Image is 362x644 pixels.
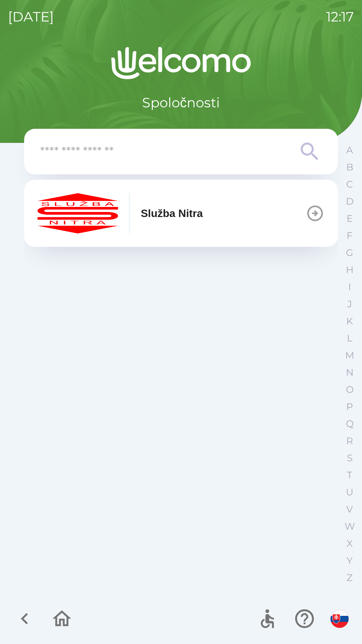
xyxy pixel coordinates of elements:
p: D [346,196,354,207]
button: R [341,432,358,449]
p: W [345,521,355,532]
p: T [347,469,352,481]
button: D [341,193,358,210]
p: Y [347,555,353,567]
button: E [341,210,358,227]
p: N [346,367,354,378]
p: A [346,144,353,156]
button: V [341,501,358,518]
button: X [341,535,358,552]
p: L [347,332,352,344]
p: G [346,247,353,259]
p: B [346,161,353,173]
button: J [341,296,358,313]
button: Z [341,569,358,586]
p: C [346,178,353,190]
p: Spoločnosti [142,93,220,113]
button: F [341,227,358,244]
p: P [346,401,353,413]
button: Q [341,415,358,432]
button: Služba Nitra [24,180,338,247]
button: L [341,330,358,347]
p: 12:17 [326,7,354,27]
button: W [341,518,358,535]
p: O [346,384,354,395]
p: I [348,281,351,293]
button: K [341,313,358,330]
button: H [341,261,358,278]
button: T [341,467,358,484]
p: [DATE] [8,7,54,27]
img: sk flag [330,610,349,628]
button: P [341,398,358,415]
p: Z [347,572,353,584]
button: I [341,278,358,296]
p: E [347,213,353,224]
img: c55f63fc-e714-4e15-be12-dfeb3df5ea30.png [38,193,118,233]
button: N [341,364,358,381]
button: A [341,142,358,159]
button: O [341,381,358,398]
p: V [346,503,353,515]
img: Logo [24,47,338,79]
p: X [347,538,353,549]
button: Y [341,552,358,569]
button: U [341,484,358,501]
p: U [346,486,353,498]
p: Q [346,418,354,430]
button: C [341,176,358,193]
p: J [347,298,352,310]
p: H [346,264,354,276]
p: M [345,350,354,361]
button: S [341,449,358,467]
p: K [346,315,353,327]
button: M [341,347,358,364]
p: Služba Nitra [141,205,203,221]
p: R [346,435,353,447]
button: B [341,159,358,176]
p: F [347,230,353,241]
p: S [347,452,353,464]
button: G [341,244,358,261]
